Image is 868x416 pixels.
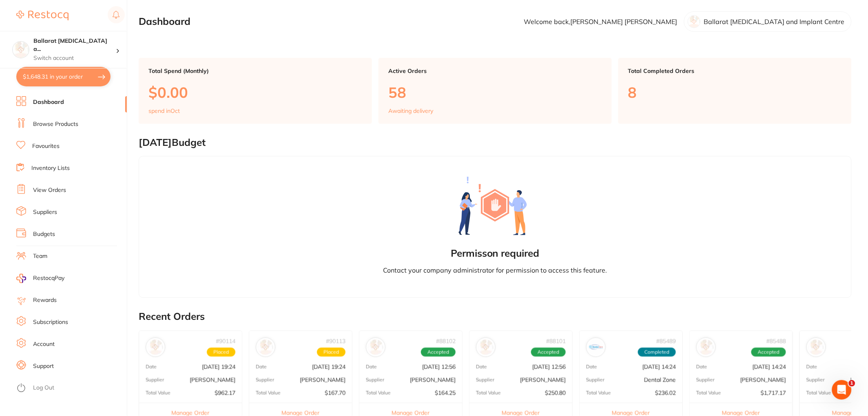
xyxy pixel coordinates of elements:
p: $164.25 [435,390,456,396]
p: [DATE] 12:56 [532,363,566,370]
p: $0.00 [148,84,362,101]
img: Dental Zone [588,339,604,355]
p: Date [806,364,817,370]
p: Total Value [586,390,611,396]
a: Rewards [33,296,57,304]
p: Total Completed Orders [628,68,842,74]
a: RestocqPay [16,274,64,283]
a: Account [33,340,55,348]
a: Restocq Logo [16,6,69,25]
button: Log Out [16,382,124,395]
a: Inventory Lists [31,164,70,172]
p: Date [256,364,267,370]
p: Supplier [696,377,715,383]
p: [DATE] 19:24 [312,363,345,370]
img: Henry Schein Halas [698,339,714,355]
p: Awaiting delivery [388,108,433,114]
h2: Permisson required [451,248,540,259]
p: spend in Oct [148,108,180,114]
a: Dashboard [33,98,64,106]
p: Date [146,364,157,370]
p: Total Value [806,390,831,396]
a: Browse Products [33,120,78,128]
a: Active Orders58Awaiting delivery [379,58,612,124]
p: Active Orders [388,68,602,74]
p: Supplier [586,377,604,383]
p: # 85488 [766,338,786,344]
a: Log Out [33,384,54,392]
p: # 88101 [546,338,566,344]
span: Completed [638,348,676,357]
a: Budgets [33,230,55,238]
p: [PERSON_NAME] [520,376,566,383]
p: [PERSON_NAME] [740,376,786,383]
span: Placed [317,348,345,357]
p: # 90113 [326,338,345,344]
span: Accepted [421,348,456,357]
a: Subscriptions [33,318,68,326]
span: Accepted [751,348,786,357]
span: 1 [849,380,855,387]
p: Date [476,364,487,370]
p: Total Value [146,390,170,396]
p: # 88102 [436,338,456,344]
p: Total Value [256,390,281,396]
p: [PERSON_NAME] [410,376,456,383]
p: $236.02 [655,390,676,396]
p: [DATE] 14:24 [753,363,786,370]
img: Adam Dental [808,339,824,355]
h2: Recent Orders [139,311,852,322]
a: Team [33,252,47,260]
p: Supplier [476,377,494,383]
p: Contact your company administrator for permission to access this feature. [383,266,607,275]
span: Placed [207,348,235,357]
p: [DATE] 14:24 [642,363,676,370]
a: Suppliers [33,208,57,216]
p: Total Spend (Monthly) [148,68,362,74]
p: Total Value [366,390,391,396]
p: Supplier [146,377,164,383]
p: # 85489 [656,338,676,344]
a: Favourites [32,142,60,150]
p: Welcome back, [PERSON_NAME] [PERSON_NAME] [524,18,678,25]
iframe: Intercom live chat [832,380,852,400]
p: Date [586,364,597,370]
a: View Orders [33,186,66,194]
img: RestocqPay [16,274,26,283]
p: Date [366,364,377,370]
p: Supplier [806,377,825,383]
p: [PERSON_NAME] [300,376,345,383]
a: Total Spend (Monthly)$0.00spend inOct [139,58,372,124]
p: Supplier [256,377,274,383]
span: Accepted [531,348,566,357]
span: RestocqPay [33,274,64,282]
img: Henry Schein Halas [478,339,494,355]
img: Henry Schein Halas [258,339,273,355]
p: [DATE] 19:24 [202,363,235,370]
p: 8 [628,84,842,101]
p: Date [696,364,707,370]
h4: Ballarat Wisdom Tooth and Implant Centre [33,37,116,53]
img: Adam Dental [368,339,383,355]
p: Total Value [476,390,501,396]
img: Adam Dental [148,339,163,355]
p: # 90114 [216,338,235,344]
img: Restocq Logo [16,11,69,20]
p: [DATE] 12:56 [422,363,456,370]
button: $1,648.31 in your order [16,67,111,86]
p: Switch account [33,54,116,62]
p: $167.70 [325,390,345,396]
p: 58 [388,84,602,101]
h2: [DATE] Budget [139,137,852,148]
p: $962.17 [215,390,235,396]
p: Ballarat [MEDICAL_DATA] and Implant Centre [704,18,845,25]
p: Dental Zone [644,376,676,383]
p: Supplier [366,377,384,383]
p: $250.80 [545,390,566,396]
a: Total Completed Orders8 [618,58,852,124]
img: Ballarat Wisdom Tooth and Implant Centre [13,42,29,58]
p: $1,717.17 [761,390,786,396]
p: [PERSON_NAME] [190,376,235,383]
h2: Dashboard [139,16,190,27]
p: Total Value [696,390,721,396]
